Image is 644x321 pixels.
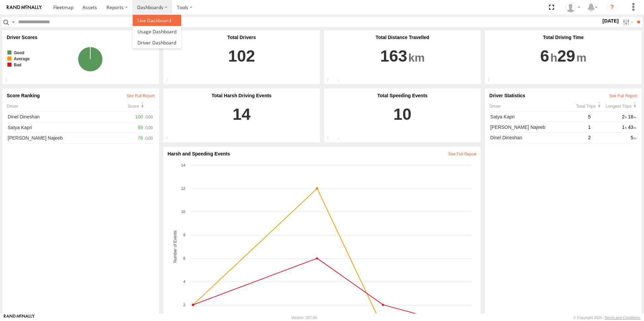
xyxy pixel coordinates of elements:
div: Harsh and Speeding Events [168,151,477,156]
label: Search Filter Options [620,17,635,27]
tspan: 14 [181,163,185,167]
div: Driver Statistics [489,93,637,98]
span: Dineshan [20,114,40,119]
a: Satya Kapri [489,113,576,121]
a: Dinel Dineshan [489,134,576,142]
tspan: 6 [183,256,185,260]
span: Kapri [21,125,32,130]
a: 102 [168,40,316,80]
div: Driver Scores [7,35,155,40]
tspan: 10 [181,210,185,214]
span: Dineshan [502,135,522,140]
div: Total number of drivers with the applied filters [163,77,178,84]
div: Total Harsh Driving Events [168,93,316,98]
a: 14 [168,98,316,138]
div: Score Ranking [7,93,155,98]
div: Driver [7,104,128,109]
div: Total number of Harsh driving events reported with the applied filters [163,135,178,142]
div: Driver [489,104,576,109]
span: 6 [540,40,557,72]
tspan: 12 [181,186,185,190]
i: ? [607,2,617,13]
div: Total distance travelled by all drivers within specified date range and applied filters [324,77,339,84]
span: 5 [631,135,636,140]
span: Najeeb [530,124,545,130]
span: 2 [622,114,626,119]
span: 43 [628,124,637,130]
a: 163 [328,40,476,80]
div: Click to Sort [603,104,637,109]
div: Total Speeding Events [328,93,476,98]
label: Search Query [10,17,16,27]
div: Dinel Dineshan [563,2,583,12]
div: Version: 307.00 [291,316,317,320]
label: [DATE] [601,17,620,25]
div: Drivers categorised based on the driving scores. [2,77,17,84]
a: 10 [328,98,476,138]
tspan: Good [14,50,24,55]
tspan: Number of Events [173,230,178,263]
div: 1 [576,123,603,132]
a: Satya Kapri [7,123,136,132]
span: Kapri [504,114,515,119]
div: Total number of Speeding events reported with the applied filters [324,135,339,142]
span: 100 [134,113,144,120]
img: rand-logo.svg [7,5,42,10]
div: Click to Sort [576,104,603,109]
span: [PERSON_NAME] [8,135,46,141]
a: Dinel Dineshan [7,113,133,121]
span: 1 [622,124,626,130]
div: View Driver Score [7,40,155,80]
span: Najeeb [48,135,63,141]
span: Satya [490,114,503,119]
div: 5 [576,113,603,121]
span: 89 [137,124,144,131]
a: View Harsh & Speeding Events in Events Report [448,152,476,156]
a: 6 29 [489,40,637,80]
span: 29 [557,40,586,72]
span: Dinel [8,114,19,119]
a: Visit our Website [4,314,35,321]
div: Total driving time of the drivers within specified date range and applied filters [485,77,500,84]
span: Satya [8,125,20,130]
span: Dinel [490,135,501,140]
span: 76 [137,134,144,142]
a: [PERSON_NAME] Najeeb [489,123,576,132]
span: 18 [628,114,637,119]
div: Click to Sort [128,104,155,109]
tspan: 4 [183,280,185,284]
tspan: Average [14,57,30,61]
span: [PERSON_NAME] [490,124,529,130]
div: Total Drivers [168,35,316,40]
a: Terms and Conditions [605,316,640,320]
div: © Copyright 2025 - [573,316,640,320]
div: Total Distance Travelled [328,35,476,40]
tspan: 2 [183,303,185,307]
tspan: Bad [14,63,22,67]
a: [PERSON_NAME] Najeeb [7,134,136,142]
div: 2 [576,134,603,142]
tspan: 8 [183,233,185,237]
div: Total Driving Time [489,35,637,40]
